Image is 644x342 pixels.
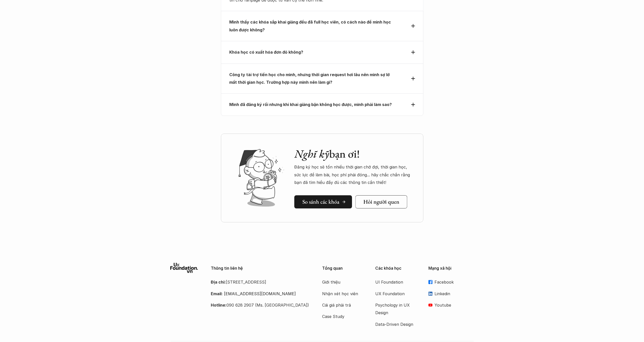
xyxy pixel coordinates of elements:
[322,290,363,297] a: Nhận xét học viên
[434,290,474,297] p: Linkedin
[229,19,392,32] strong: Mình thấy các khóa sắp khai giảng đều đã full học viên, có cách nào để mình học luôn được không?
[375,266,421,271] p: Các khóa học
[322,266,368,271] p: Tổng quan
[294,195,352,208] a: So sánh các khóa
[428,278,474,286] a: Facebook
[211,278,309,286] p: [STREET_ADDRESS]
[229,50,303,55] strong: Khóa học có xuất hóa đơn đỏ không?
[375,301,416,317] a: Psychology in UX Design
[428,290,474,297] a: Linkedin
[322,301,363,309] a: Cái giá phải trả
[211,303,226,308] strong: Hotline:
[355,195,407,208] a: Hỏi người quen
[294,163,413,186] p: Đăng ký học sẽ tốn nhiều thời gian chờ đợi, thời gian học, sức lực để làm bài, học phí phải đóng....
[375,320,416,328] a: Data-Driven Design
[294,147,413,161] h2: bạn ơi!
[302,199,339,205] h5: So sánh các khóa
[211,301,309,309] p: 090 628 2907 (Ms. [GEOGRAPHIC_DATA])
[322,313,363,320] a: Case Study
[322,278,363,286] a: Giới thiệu
[294,146,329,161] em: Nghĩ kỹ
[229,102,392,107] strong: Mình đã đăng ký rồi nhưng khi khai giảng bận không học được, mình phải làm sao?
[375,290,416,297] a: UX Foundation
[363,199,399,205] h5: Hỏi người quen
[211,266,309,271] p: Thông tin liên hệ
[428,266,474,271] p: Mạng xã hội
[229,72,391,85] strong: Công ty tài trợ tiền học cho mình, nhưng thời gian request hơi lâu nên mình sợ lỡ mất thời gian h...
[375,278,416,286] a: UI Foundation
[211,280,226,285] strong: Địa chỉ:
[211,291,223,296] strong: Email:
[428,301,474,309] a: Youtube
[224,291,296,296] a: [EMAIL_ADDRESS][DOMAIN_NAME]
[434,301,474,309] p: Youtube
[434,278,474,286] p: Facebook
